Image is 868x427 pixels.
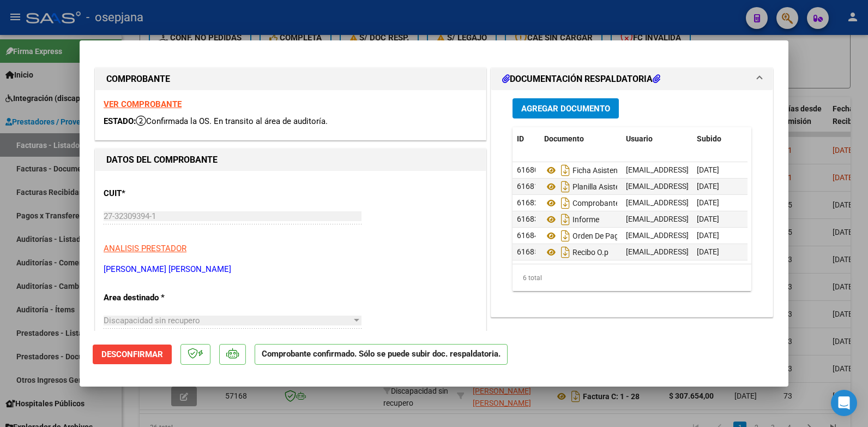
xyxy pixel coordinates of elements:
datatable-header-cell: Usuario [622,127,692,151]
span: 61682 [517,198,539,207]
span: Subido [697,134,721,143]
i: Descargar documento [558,244,572,261]
mat-expansion-panel-header: DOCUMENTACIÓN RESPALDATORIA [491,68,773,90]
span: [EMAIL_ADDRESS][DOMAIN_NAME] - [PERSON_NAME] [626,165,811,174]
span: [EMAIL_ADDRESS][DOMAIN_NAME] - [PERSON_NAME] [626,198,811,207]
datatable-header-cell: ID [513,127,540,151]
span: ANALISIS PRESTADOR [104,244,186,253]
span: Informe [544,215,599,224]
i: Descargar documento [558,162,572,179]
span: Desconfirmar [101,349,163,359]
span: Confirmada la OS. En transito al área de auditoría. [136,116,328,126]
datatable-header-cell: Subido [692,127,747,151]
i: Descargar documento [558,194,572,212]
span: 61680 [517,165,539,174]
span: [DATE] [697,231,719,240]
strong: DATOS DEL COMPROBANTE [106,155,218,165]
div: 6 total [513,264,751,292]
div: Open Intercom Messenger [831,390,857,416]
datatable-header-cell: Acción [747,127,801,151]
button: Desconfirmar [93,345,172,364]
span: [DATE] [697,247,719,256]
span: 61683 [517,215,539,223]
span: ID [517,134,524,143]
span: Planilla Asistencia [544,182,634,191]
i: Descargar documento [558,178,572,195]
span: [EMAIL_ADDRESS][DOMAIN_NAME] - [PERSON_NAME] [626,247,811,256]
h1: DOCUMENTACIÓN RESPALDATORIA [502,73,660,86]
strong: COMPROBANTE [106,74,170,84]
span: Comprobante Cae [544,199,634,207]
span: Usuario [626,134,653,143]
button: Agregar Documento [513,98,619,118]
span: Recibo O.p [544,248,608,257]
i: Descargar documento [558,211,572,228]
p: Comprobante confirmado. Sólo se puede subir doc. respaldatoria. [255,344,508,365]
span: 61681 [517,182,539,191]
span: Discapacidad sin recupero [104,316,200,325]
span: [EMAIL_ADDRESS][DOMAIN_NAME] - [PERSON_NAME] [626,182,811,191]
a: VER COMPROBANTE [104,99,182,109]
i: Descargar documento [558,227,572,245]
p: CUIT [104,187,216,200]
datatable-header-cell: Documento [540,127,622,151]
p: Area destinado * [104,292,216,304]
span: 61685 [517,247,539,256]
p: [PERSON_NAME] [PERSON_NAME] [104,263,478,276]
div: DOCUMENTACIÓN RESPALDATORIA [491,90,773,317]
span: 61684 [517,231,539,240]
span: [EMAIL_ADDRESS][DOMAIN_NAME] - [PERSON_NAME] [626,215,811,223]
span: Orden De Pago Fac 27 [544,232,648,240]
span: [DATE] [697,165,719,174]
span: Documento [544,134,584,143]
span: [EMAIL_ADDRESS][DOMAIN_NAME] - [PERSON_NAME] [626,231,811,240]
span: ESTADO: [104,116,136,126]
span: [DATE] [697,198,719,207]
span: Agregar Documento [521,104,610,114]
span: [DATE] [697,182,719,191]
span: [DATE] [697,215,719,223]
span: Ficha Asistencia [544,166,628,175]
